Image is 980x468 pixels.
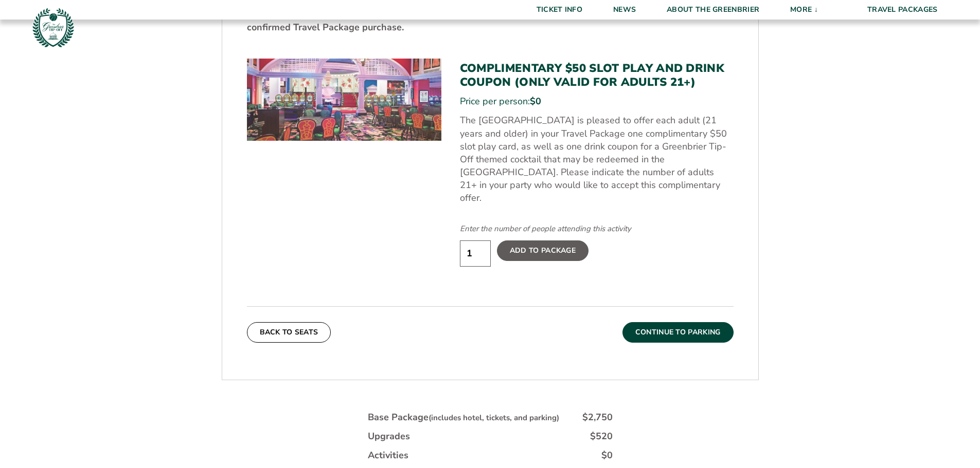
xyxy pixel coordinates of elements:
[460,62,734,89] h3: Complimentary $50 Slot Play and Drink Coupon (Only Valid for Adults 21+)
[368,411,559,424] div: Base Package
[247,322,331,343] button: Back To Seats
[247,59,441,141] img: Complimentary $50 Slot Play and Drink Coupon (Only Valid for Adults 21+)
[582,411,613,424] div: $2,750
[601,449,613,462] div: $0
[530,95,541,107] span: $0
[429,413,559,423] small: (includes hotel, tickets, and parking)
[590,430,613,443] div: $520
[247,8,717,33] strong: You should expect to receive the email from a Personal Hospitality Expert within 10-14 days follo...
[622,322,734,343] button: Continue To Parking
[31,5,76,50] img: Greenbrier Tip-Off
[368,449,408,462] div: Activities
[460,95,734,108] div: Price per person:
[497,240,589,261] label: Add To Package
[368,430,410,443] div: Upgrades
[460,223,734,234] div: Enter the number of people attending this activity
[460,114,734,204] p: The [GEOGRAPHIC_DATA] is pleased to offer each adult (21 years and older) in your Travel Package ...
